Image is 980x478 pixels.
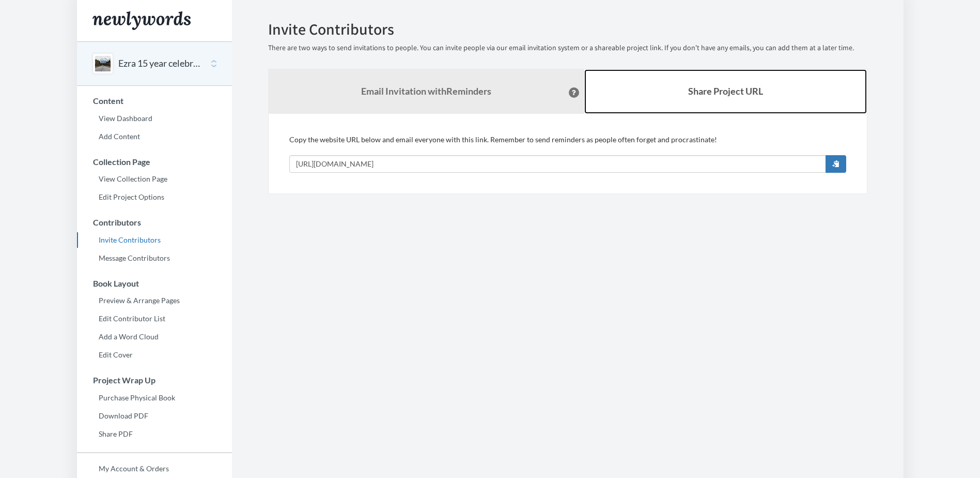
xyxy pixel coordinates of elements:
h2: Invite Contributors [268,21,867,38]
h3: Contributors [77,218,232,227]
p: There are two ways to send invitations to people. You can invite people via our email invitation ... [268,43,867,53]
a: My Account & Orders [77,461,232,476]
a: Edit Cover [77,347,232,363]
a: View Collection Page [77,171,232,187]
a: Edit Contributor List [77,311,232,326]
b: Share Project URL [688,85,763,97]
a: Share PDF [77,426,232,442]
a: Download PDF [77,408,232,424]
div: Copy the website URL below and email everyone with this link. Remember to send reminders as peopl... [289,135,846,173]
h3: Book Layout [77,279,232,288]
span: Support [21,7,58,17]
h3: Project Wrap Up [77,376,232,385]
a: Add Content [77,129,232,144]
h3: Collection Page [77,157,232,167]
img: Newlywords logo [92,11,191,30]
strong: Email Invitation with Reminders [361,85,491,97]
a: Edit Project Options [77,189,232,205]
button: Ezra 15 year celebration [118,57,202,70]
a: Add a Word Cloud [77,329,232,345]
a: Preview & Arrange Pages [77,293,232,308]
a: Purchase Physical Book [77,390,232,406]
a: Invite Contributors [77,232,232,248]
a: Message Contributors [77,250,232,266]
a: View Dashboard [77,111,232,126]
h3: Content [77,96,232,106]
